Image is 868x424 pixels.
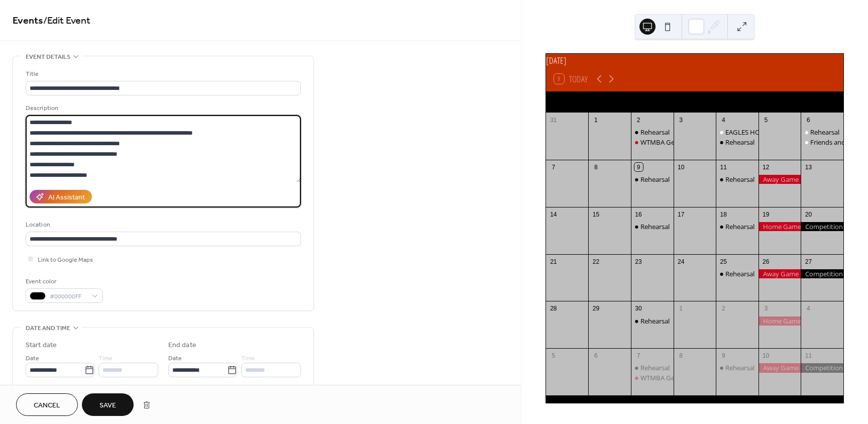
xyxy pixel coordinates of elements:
div: Mon [594,91,634,112]
div: Rehearsal [631,175,674,184]
div: 16 [634,210,643,219]
div: WTMBA General Meeting [640,138,716,147]
div: Competition [801,363,843,372]
button: AI Assistant [30,190,92,203]
div: Location [26,220,299,230]
div: Rehearsal [631,316,674,326]
div: 18 [719,210,728,219]
div: 10 [677,163,685,171]
div: Rehearsal [725,175,754,184]
div: 7 [549,163,558,171]
div: 25 [719,257,728,266]
div: WTMBA General Meeting [631,373,674,382]
div: 21 [549,257,558,266]
div: Rehearsal [631,128,674,137]
div: 13 [804,163,813,171]
div: 22 [592,257,600,266]
div: Rehearsal [640,222,670,231]
div: 8 [677,352,685,360]
div: Title [26,69,299,79]
div: 8 [592,163,600,171]
div: Away Game @ Wissahickon [758,269,801,278]
div: AI Assistant [48,192,85,203]
div: 14 [549,210,558,219]
div: 15 [592,210,600,219]
div: EAGLES HOME OPENER PEP RALLY [725,128,829,137]
div: Home Game vs Upper Moreland [758,316,801,326]
span: Event details [26,52,70,62]
div: Rehearsal [716,138,758,147]
span: Save [99,400,116,411]
a: Events [13,11,43,31]
div: 6 [804,116,813,124]
div: Thu [715,91,755,112]
div: 11 [804,352,813,360]
div: 6 [592,352,600,360]
div: Rehearsal [631,363,674,372]
div: 31 [549,116,558,124]
div: Rehearsal [640,316,670,326]
div: 19 [762,210,770,219]
div: Rehearsal [716,363,758,372]
div: Rehearsal [801,128,843,137]
span: Link to Google Maps [38,255,93,265]
div: 2 [634,116,643,124]
div: Tue [634,91,675,112]
span: / Edit Event [43,11,90,31]
div: Rehearsal [716,269,758,278]
div: 9 [634,163,643,171]
div: 3 [762,304,770,313]
span: Date [26,353,39,364]
div: 30 [634,304,643,313]
div: 23 [634,257,643,266]
div: EAGLES HOME OPENER PEP RALLY [716,128,758,137]
span: #000000FF [50,291,87,302]
div: Rehearsal [725,222,754,231]
span: Time [98,353,113,364]
div: Description [26,103,299,114]
div: 26 [762,257,770,266]
div: Start date [26,340,57,351]
div: Event color [26,276,101,287]
div: 10 [762,352,770,360]
div: 17 [677,210,685,219]
div: 28 [549,304,558,313]
div: Rehearsal [640,363,670,372]
div: Rehearsal [631,222,674,231]
div: 1 [592,116,600,124]
div: 24 [677,257,685,266]
div: Friends and Family Preview and Picnic [801,138,843,147]
div: 9 [719,352,728,360]
div: Rehearsal [725,138,754,147]
div: Rehearsal [640,128,670,137]
div: Fri [755,91,795,112]
div: 4 [804,304,813,313]
div: 11 [719,163,728,171]
div: 5 [549,352,558,360]
div: 5 [762,116,770,124]
div: Away Game @ Hatboro Horsham [758,363,801,372]
div: Rehearsal [640,175,670,184]
div: [DATE] [546,54,843,67]
div: 4 [719,116,728,124]
div: WTMBA General Meeting [631,138,674,147]
button: Save [82,393,134,416]
div: Competition [801,222,843,231]
div: Rehearsal [725,269,754,278]
div: Rehearsal [716,222,758,231]
div: 20 [804,210,813,219]
div: Rehearsal [716,175,758,184]
div: Rehearsal [810,128,839,137]
div: Wed [675,91,715,112]
div: 29 [592,304,600,313]
div: 12 [762,163,770,171]
span: Cancel [34,400,60,411]
div: WTMBA General Meeting [640,373,716,382]
div: 7 [634,352,643,360]
button: Cancel [16,393,78,416]
span: Date and time [26,323,70,334]
div: 1 [677,304,685,313]
div: 3 [677,116,685,124]
div: 2 [719,304,728,313]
